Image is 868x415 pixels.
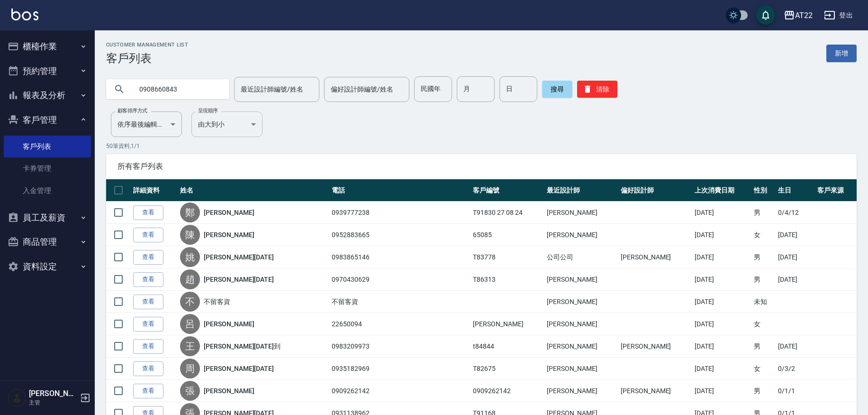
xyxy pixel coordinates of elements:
[544,358,618,380] td: [PERSON_NAME]
[204,208,254,217] a: [PERSON_NAME]
[204,386,254,396] a: [PERSON_NAME]
[131,179,178,202] th: 詳細資料
[329,313,470,335] td: 22650094
[8,388,27,407] img: Person
[776,246,815,268] td: [DATE]
[544,291,618,313] td: [PERSON_NAME]
[204,297,230,306] a: 不留客資
[4,136,91,157] a: 客戶列表
[4,180,91,202] a: 入金管理
[470,313,544,335] td: [PERSON_NAME]
[692,358,752,380] td: [DATE]
[776,380,815,402] td: 0/1/1
[577,81,617,98] button: 清除
[544,268,618,291] td: [PERSON_NAME]
[692,268,752,291] td: [DATE]
[204,275,274,284] a: [PERSON_NAME][DATE]
[329,202,470,224] td: 0939777238
[133,384,163,398] a: 查看
[751,224,776,246] td: 女
[692,335,752,358] td: [DATE]
[133,361,163,376] a: 查看
[329,335,470,358] td: 0983209973
[118,107,147,114] label: 顧客排序方式
[11,9,38,20] img: Logo
[751,380,776,402] td: 男
[692,291,752,313] td: [DATE]
[751,179,776,202] th: 性別
[776,335,815,358] td: [DATE]
[692,224,752,246] td: [DATE]
[204,319,254,329] a: [PERSON_NAME]
[544,380,618,402] td: [PERSON_NAME]
[751,246,776,268] td: 男
[133,205,163,220] a: 查看
[470,179,544,202] th: 客戶編號
[751,202,776,224] td: 男
[133,272,163,287] a: 查看
[756,6,775,25] button: save
[544,179,618,202] th: 最近設計師
[106,52,188,65] h3: 客戶列表
[4,157,91,179] a: 卡券管理
[692,202,752,224] td: [DATE]
[133,76,222,102] input: 搜尋關鍵字
[329,380,470,402] td: 0909262142
[618,335,692,358] td: [PERSON_NAME]
[4,34,91,59] button: 櫃檯作業
[29,398,77,407] p: 主管
[618,380,692,402] td: [PERSON_NAME]
[106,142,857,150] p: 50 筆資料, 1 / 1
[544,246,618,268] td: 公司公司
[544,313,618,335] td: [PERSON_NAME]
[204,230,254,240] a: [PERSON_NAME]
[133,295,163,309] a: 查看
[4,108,91,132] button: 客戶管理
[180,292,200,312] div: 不
[133,339,163,354] a: 查看
[470,358,544,380] td: T82675
[751,291,776,313] td: 未知
[751,335,776,358] td: 男
[180,359,200,378] div: 周
[751,313,776,335] td: 女
[133,228,163,242] a: 查看
[329,358,470,380] td: 0935182969
[776,268,815,291] td: [DATE]
[180,381,200,401] div: 張
[544,224,618,246] td: [PERSON_NAME]
[329,268,470,291] td: 0970430629
[780,6,816,25] button: AT22
[776,224,815,246] td: [DATE]
[618,246,692,268] td: [PERSON_NAME]
[544,202,618,224] td: [PERSON_NAME]
[180,336,200,356] div: 王
[106,42,188,48] h2: Customer Management List
[118,162,845,171] span: 所有客戶列表
[204,252,274,262] a: [PERSON_NAME][DATE]
[751,268,776,291] td: 男
[751,358,776,380] td: 女
[470,380,544,402] td: 0909262142
[133,317,163,332] a: 查看
[180,314,200,334] div: 呂
[180,225,200,245] div: 陳
[470,202,544,224] td: T91830 27 08 24
[180,269,200,289] div: 趙
[544,335,618,358] td: [PERSON_NAME]
[4,254,91,279] button: 資料設定
[692,179,752,202] th: 上次消費日期
[178,179,329,202] th: 姓名
[692,246,752,268] td: [DATE]
[29,389,77,398] h5: [PERSON_NAME]
[204,364,274,373] a: [PERSON_NAME][DATE]
[692,313,752,335] td: [DATE]
[470,335,544,358] td: t84844
[776,202,815,224] td: 0/4/12
[198,107,218,114] label: 呈現順序
[776,358,815,380] td: 0/3/2
[4,205,91,230] button: 員工及薪資
[191,111,262,137] div: 由大到小
[795,9,813,21] div: AT22
[329,224,470,246] td: 0952883665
